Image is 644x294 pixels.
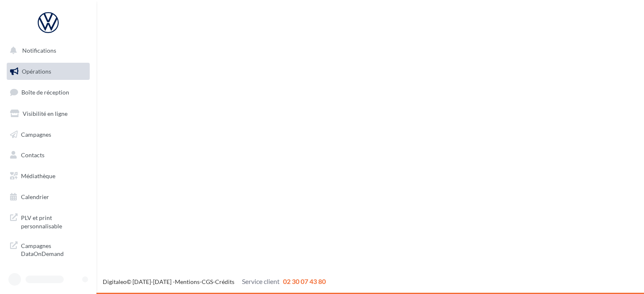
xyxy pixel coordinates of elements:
span: Boîte de réception [21,89,69,96]
span: Contacts [21,151,44,159]
a: Crédits [215,278,234,285]
a: Contacts [5,146,91,164]
span: Notifications [22,47,56,54]
a: Campagnes [5,126,91,143]
a: Digitaleo [103,278,127,285]
span: Médiathèque [21,172,55,179]
a: Boîte de réception [5,83,91,101]
span: Visibilité en ligne [23,110,68,117]
a: Campagnes DataOnDemand [5,237,91,261]
span: © [DATE]-[DATE] - - - [103,278,326,285]
a: Calendrier [5,188,91,206]
span: PLV et print personnalisable [21,212,86,230]
a: Mentions [175,278,200,285]
span: Calendrier [21,193,49,200]
a: Opérations [5,63,91,80]
a: Médiathèque [5,167,91,185]
a: CGS [202,278,213,285]
span: Campagnes DataOnDemand [21,240,86,258]
a: PLV et print personnalisable [5,209,91,233]
span: Service client [242,277,280,285]
span: 02 30 07 43 80 [283,277,326,285]
span: Campagnes [21,130,51,138]
button: Notifications [5,42,88,59]
a: Visibilité en ligne [5,105,91,123]
span: Opérations [22,68,51,75]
